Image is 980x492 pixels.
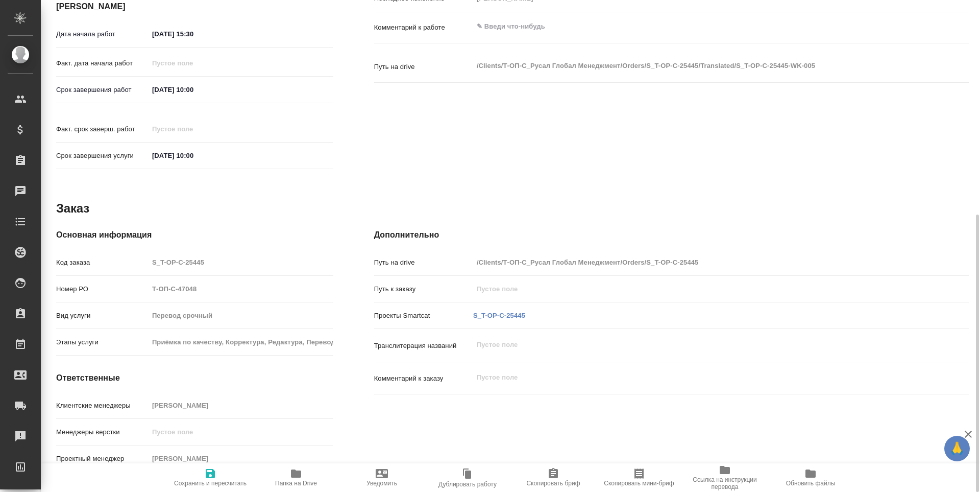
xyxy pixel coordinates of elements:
input: ✎ Введи что-нибудь [149,148,238,163]
input: Пустое поле [149,425,333,439]
input: Пустое поле [473,255,919,270]
button: Дублировать работу [425,463,510,492]
p: Путь на drive [374,257,473,268]
p: Путь на drive [374,62,473,72]
p: Этапы услуги [56,337,149,347]
h4: [PERSON_NAME] [56,1,333,13]
p: Комментарий к работе [374,22,473,33]
span: 🙏 [948,438,966,459]
span: Скопировать бриф [526,480,580,487]
span: Уведомить [366,480,397,487]
button: Скопировать мини-бриф [596,463,682,492]
p: Срок завершения услуги [56,151,149,161]
h4: Ответственные [56,372,333,384]
span: Ссылка на инструкции перевода [688,476,762,490]
input: Пустое поле [149,398,333,413]
input: Пустое поле [473,282,919,296]
p: Факт. дата начала работ [56,58,149,68]
button: Ссылка на инструкции перевода [682,463,768,492]
span: Дублировать работу [438,481,497,488]
p: Срок завершения работ [56,85,149,95]
p: Менеджеры верстки [56,427,149,437]
span: Сохранить и пересчитать [174,480,247,487]
span: Обновить файлы [786,480,836,487]
input: Пустое поле [149,282,333,296]
p: Путь к заказу [374,284,473,294]
h4: Дополнительно [374,229,969,241]
span: Скопировать мини-бриф [604,480,674,487]
button: Скопировать бриф [510,463,596,492]
button: Сохранить и пересчитать [167,463,253,492]
input: Пустое поле [149,308,333,323]
p: Комментарий к заказу [374,373,473,384]
input: Пустое поле [149,451,333,466]
h2: Заказ [56,200,89,217]
p: Дата начала работ [56,29,149,39]
p: Проектный менеджер [56,454,149,464]
input: Пустое поле [149,255,333,270]
p: Код заказа [56,257,149,268]
h4: Основная информация [56,229,333,241]
p: Транслитерация названий [374,341,473,351]
button: Уведомить [339,463,425,492]
p: Факт. срок заверш. работ [56,124,149,134]
p: Проекты Smartcat [374,311,473,321]
button: 🙏 [944,436,970,461]
span: Папка на Drive [275,480,317,487]
input: ✎ Введи что-нибудь [149,27,238,41]
input: Пустое поле [149,122,238,136]
input: Пустое поле [149,56,238,71]
p: Вид услуги [56,311,149,321]
input: Пустое поле [149,335,333,349]
p: Номер РО [56,284,149,294]
button: Папка на Drive [253,463,339,492]
button: Обновить файлы [768,463,853,492]
input: ✎ Введи что-нибудь [149,82,238,97]
p: Клиентские менеджеры [56,401,149,411]
textarea: /Clients/Т-ОП-С_Русал Глобал Менеджмент/Orders/S_T-OP-C-25445/Translated/S_T-OP-C-25445-WK-005 [473,57,919,75]
a: S_T-OP-C-25445 [473,312,525,319]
